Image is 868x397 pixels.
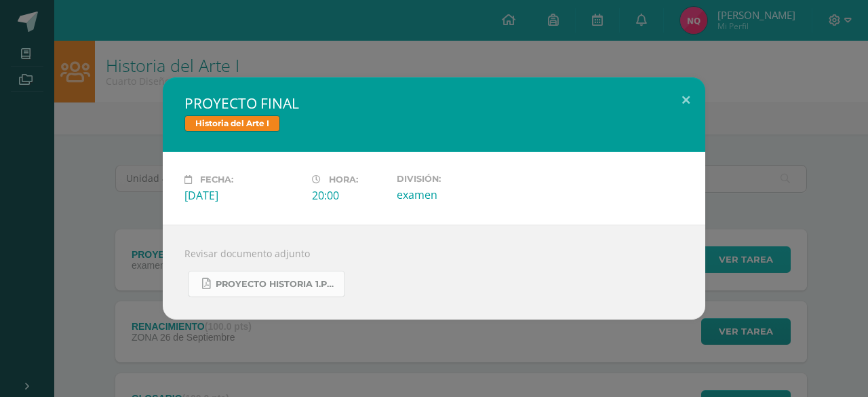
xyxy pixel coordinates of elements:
span: Historia del Arte I [184,115,280,132]
a: Proyecto Historia 1.pdf [188,271,345,297]
span: Hora: [329,174,358,185]
div: examen [397,187,513,202]
span: Fecha: [200,174,233,185]
span: Proyecto Historia 1.pdf [216,279,338,290]
div: [DATE] [184,188,301,203]
label: División: [397,174,513,184]
h2: PROYECTO FINAL [184,94,684,113]
div: 20:00 [312,188,386,203]
div: Revisar documento adjunto [163,225,705,320]
button: Close (Esc) [667,77,705,124]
